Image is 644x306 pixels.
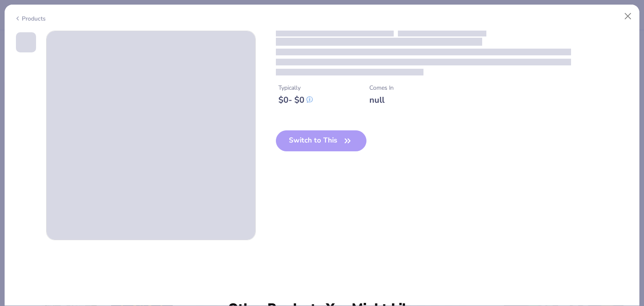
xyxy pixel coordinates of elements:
[369,95,394,105] div: null
[278,95,313,105] div: $ 0 - $ 0
[14,14,46,23] div: Products
[278,83,313,92] div: Typically
[369,83,394,92] div: Comes In
[620,8,636,24] button: Close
